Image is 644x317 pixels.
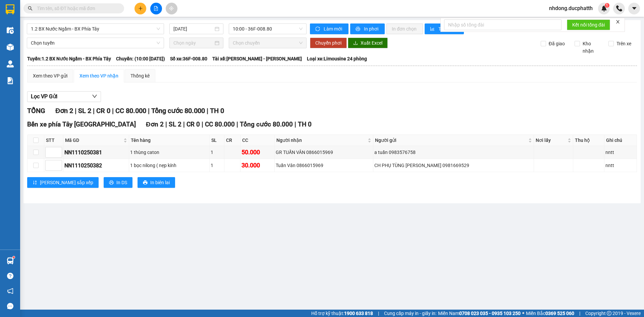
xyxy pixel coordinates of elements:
[151,107,205,115] span: Tổng cước 80.000
[7,273,13,279] span: question-circle
[205,120,235,128] span: CC 80.000
[545,311,574,316] strong: 0369 525 060
[294,120,296,128] span: |
[31,38,160,48] span: Chọn tuyến
[115,107,146,115] span: CC 80.000
[236,120,238,128] span: |
[307,55,367,62] span: Loại xe: Limousine 24 phòng
[7,60,14,67] img: warehouse-icon
[607,311,611,316] span: copyright
[526,310,574,317] span: Miền Bắc
[211,162,223,169] div: 1
[44,135,63,146] th: STT
[6,4,14,14] img: logo-vxr
[166,3,177,14] button: aim
[186,120,200,128] span: CR 0
[146,120,164,128] span: Đơn 2
[384,310,436,317] span: Cung cấp máy in - giấy in:
[522,312,524,315] span: ⚪️
[536,137,566,144] span: Nơi lấy
[580,40,603,55] span: Kho nhận
[31,92,57,101] span: Lọc VP Gửi
[276,162,372,169] div: Tuấn Vân 0866015969
[444,19,561,30] input: Nhập số tổng đài
[78,107,91,115] span: SL 2
[430,27,436,32] span: bar-chart
[386,23,423,34] button: In đơn chọn
[210,107,224,115] span: TH 0
[33,180,37,186] span: sort-ascending
[210,135,225,146] th: SL
[315,27,321,32] span: sync
[356,27,361,32] span: printer
[572,21,605,29] span: Kết nối tổng đài
[241,161,273,170] div: 30.000
[276,137,366,144] span: Người nhận
[138,177,175,188] button: printerIn biên lai
[13,256,15,258] sup: 1
[324,25,343,33] span: Làm mới
[606,3,608,8] span: 1
[173,25,213,33] input: 11/10/2025
[96,107,110,115] span: CR 0
[28,6,33,11] span: search
[130,162,208,169] div: 1 bọc nilong ( nẹp kính
[55,107,73,115] span: Đơn 2
[104,177,132,188] button: printerIn DS
[233,38,303,48] span: Chọn chuyến
[93,107,95,115] span: |
[148,107,150,115] span: |
[31,24,160,34] span: 1.2 BX Nước Ngầm - BX Phía Tây
[211,149,223,156] div: 1
[212,55,302,62] span: Tài xế: [PERSON_NAME] - [PERSON_NAME]
[7,303,13,309] span: message
[298,120,312,128] span: TH 0
[628,3,640,14] button: caret-down
[544,4,598,12] span: nhdong.ducphatth
[615,19,620,24] span: close
[353,41,358,46] span: download
[614,40,634,47] span: Trên xe
[7,77,14,84] img: solution-icon
[27,91,101,102] button: Lọc VP Gửi
[37,5,116,12] input: Tìm tên, số ĐT hoặc mã đơn
[92,94,97,99] span: down
[130,149,208,156] div: 1 thùng caton
[425,23,464,34] button: bar-chartThống kê
[573,135,604,146] th: Thu hộ
[183,120,185,128] span: |
[116,179,127,186] span: In DS
[40,179,93,186] span: [PERSON_NAME] sắp xếp
[7,288,13,294] span: notification
[616,5,622,11] img: phone-icon
[374,162,533,169] div: CH PHỤ TÙNG [PERSON_NAME] 0981669529
[112,107,114,115] span: |
[233,24,303,34] span: 10:00 - 36F-008.80
[604,135,637,146] th: Ghi chú
[7,27,14,34] img: warehouse-icon
[361,39,382,47] span: Xuất Excel
[311,310,373,317] span: Hỗ trợ kỹ thuật:
[459,311,521,316] strong: 0708 023 035 - 0935 103 250
[631,5,637,11] span: caret-down
[135,3,146,14] button: plus
[79,72,118,80] div: Xem theo VP nhận
[378,310,379,317] span: |
[138,6,143,11] span: plus
[241,148,273,157] div: 50.000
[65,137,122,144] span: Mã GD
[364,25,379,33] span: In phơi
[33,72,67,80] div: Xem theo VP gửi
[130,72,150,80] div: Thống kê
[7,44,14,51] img: warehouse-icon
[173,39,213,47] input: Chọn ngày
[129,135,209,146] th: Tên hàng
[154,6,158,11] span: file-add
[310,38,347,48] button: Chuyển phơi
[170,55,207,62] span: Số xe: 36F-008.80
[546,40,568,47] span: Đã giao
[63,146,129,159] td: NN1110250381
[150,3,162,14] button: file-add
[207,107,208,115] span: |
[348,38,388,48] button: downloadXuất Excel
